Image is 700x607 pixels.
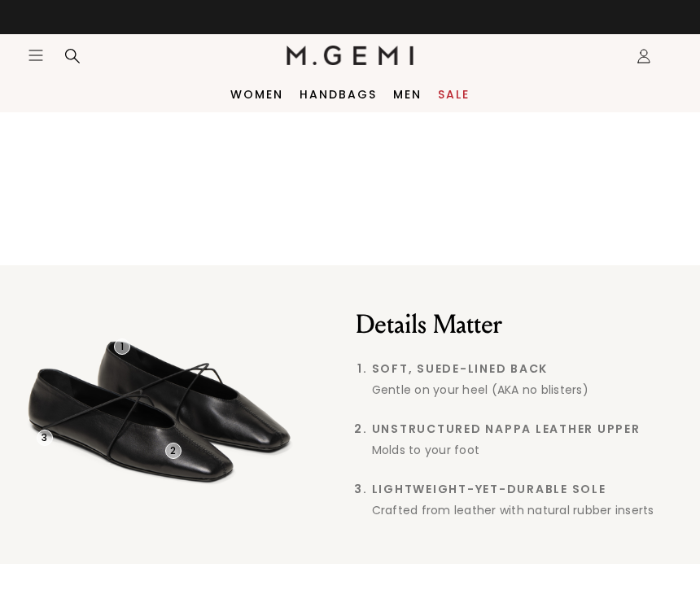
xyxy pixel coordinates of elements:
[37,430,53,446] div: 3
[287,46,414,65] img: M.Gemi
[393,88,422,101] a: Men
[114,338,130,355] div: 1
[300,88,377,101] a: Handbags
[28,47,44,63] button: Open site menu
[165,443,182,459] div: 2
[372,442,683,458] div: Molds to your foot
[438,88,470,101] a: Sale
[372,382,683,398] div: Gentle on your heel (AKA no blisters)
[372,483,683,496] span: Lightweight-Yet-Durable Sole
[372,422,683,435] span: Unstructured Nappa Leather Upper
[372,502,683,518] div: Crafted from leather with natural rubber inserts
[356,308,683,341] h2: Details Matter
[372,362,683,375] span: Soft, Suede-Lined Back
[230,88,283,101] a: Women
